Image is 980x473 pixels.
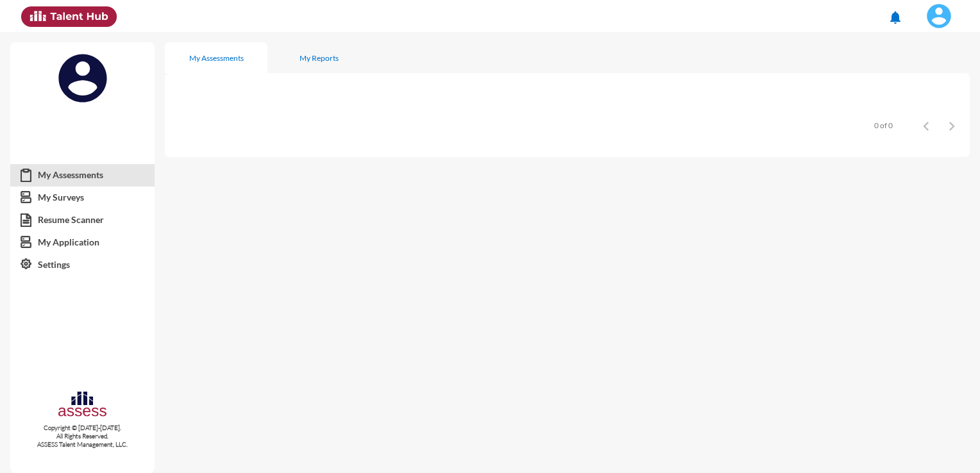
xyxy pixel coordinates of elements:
[189,53,244,63] div: My Assessments
[888,10,903,25] mat-icon: notifications
[874,120,893,130] div: 0 of 0
[913,112,939,138] button: Previous page
[57,390,108,421] img: assesscompany-logo.png
[939,112,965,138] button: Next page
[10,231,155,254] a: My Application
[57,53,108,104] img: defaultimage.svg
[10,253,155,276] a: Settings
[10,186,155,209] a: My Surveys
[10,208,155,231] a: Resume Scanner
[10,424,155,449] p: Copyright © [DATE]-[DATE]. All Rights Reserved. ASSESS Talent Management, LLC.
[10,163,155,187] a: My Assessments
[300,53,339,63] div: My Reports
